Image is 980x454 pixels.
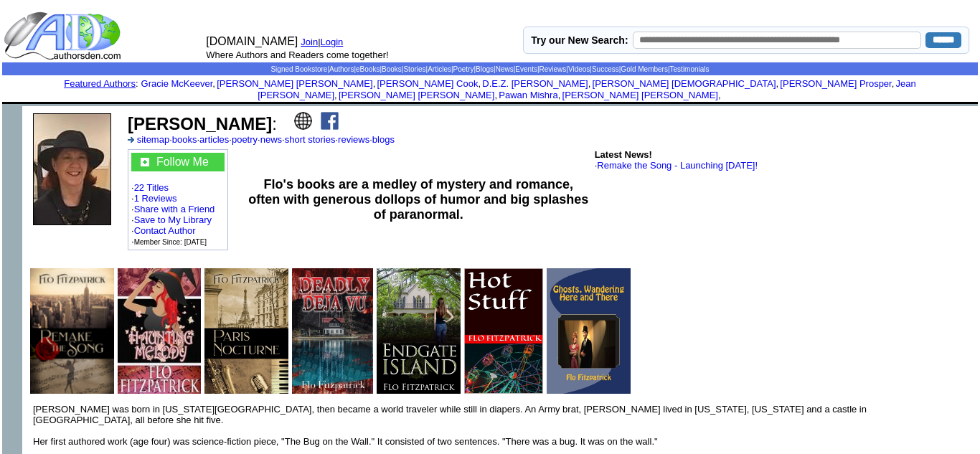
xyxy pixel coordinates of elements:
[128,114,277,133] font: :
[199,134,229,145] a: articles
[329,65,354,73] a: Authors
[545,331,545,331] img: shim.gif
[403,65,425,73] a: Stories
[428,65,451,73] a: Articles
[356,65,380,73] a: eBooks
[593,78,776,89] a: [PERSON_NAME] [DEMOGRAPHIC_DATA]
[595,160,758,171] font: ·
[134,225,196,236] a: Contact Author
[134,214,212,225] a: Save to My Library
[131,153,225,247] font: · · · · · ·
[547,268,631,394] img: 80560.jpg
[270,65,709,73] span: | | | | | | | | | | | | | |
[382,65,402,73] a: Books
[258,78,916,100] a: Jean [PERSON_NAME]
[339,90,494,100] a: [PERSON_NAME] [PERSON_NAME]
[453,65,474,73] a: Poetry
[134,182,169,193] a: 22 Titles
[30,268,114,394] img: 80644.jpg
[489,104,491,106] img: shim.gif
[290,331,291,331] img: shim.gif
[464,268,543,394] img: 80551.jpg
[128,137,134,143] img: a_336699.gif
[894,80,895,88] font: i
[515,65,537,73] a: Events
[128,114,272,133] b: [PERSON_NAME]
[496,65,514,73] a: News
[172,134,197,145] a: books
[206,35,298,47] font: [DOMAIN_NAME]
[321,112,339,130] img: fb.png
[595,149,652,160] b: Latest News!
[64,78,138,89] font: :
[206,49,388,60] font: Where Authors and Readers come together!
[134,204,215,214] a: Share with a Friend
[270,65,327,73] a: Signed Bookstore
[540,65,567,73] a: Reviews
[321,37,344,47] a: Login
[156,156,209,168] a: Follow Me
[377,268,461,394] img: 80563.jpg
[4,11,124,61] img: logo_ad.gif
[141,78,213,89] a: Gracie McKeever
[560,92,562,100] font: i
[248,177,588,222] b: Flo's books are a medley of mystery and romance, often with generous dollops of humor and big spl...
[141,158,149,166] img: gc.jpg
[721,92,722,100] font: i
[780,78,891,89] a: [PERSON_NAME] Prosper
[531,34,628,46] label: Try our New Search:
[670,65,710,73] a: Testimonials
[597,160,758,171] a: Remake the Song - Launching [DATE]!
[64,78,136,89] a: Featured Authors
[137,134,170,145] a: sitemap
[372,134,395,145] a: blogs
[375,80,377,88] font: i
[134,238,207,246] font: Member Since: [DATE]
[285,134,336,145] a: short stories
[204,268,288,394] img: 80550.jpg
[141,78,916,100] font: , , , , , , , , , ,
[592,65,619,73] a: Success
[499,90,557,100] a: Pawan Mishra
[202,331,203,331] img: shim.gif
[128,134,395,145] font: · · · · · · ·
[377,78,479,89] a: [PERSON_NAME] Cook
[217,78,372,89] a: [PERSON_NAME] [PERSON_NAME]
[632,331,633,331] img: shim.gif
[778,80,780,88] font: i
[118,268,202,394] img: 49421.jpg
[568,65,590,73] a: Videos
[338,134,369,145] a: reviews
[232,134,258,145] a: poetry
[318,37,348,47] font: |
[489,102,491,104] img: shim.gif
[301,37,318,47] a: Join
[497,92,499,100] font: i
[337,92,339,100] font: i
[134,193,177,204] a: 1 Reviews
[215,80,217,88] font: i
[260,134,282,145] a: news
[482,78,588,89] a: D.E.Z. [PERSON_NAME]
[476,65,494,73] a: Blogs
[292,268,373,394] img: 80559.jpg
[562,90,718,100] a: [PERSON_NAME] [PERSON_NAME]
[2,106,22,126] img: shim.gif
[116,331,116,331] img: shim.gif
[374,331,375,331] img: shim.gif
[33,113,111,225] img: 86714.jpg
[294,112,312,130] img: website.png
[621,65,668,73] a: Gold Members
[590,80,592,88] font: i
[481,80,482,88] font: i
